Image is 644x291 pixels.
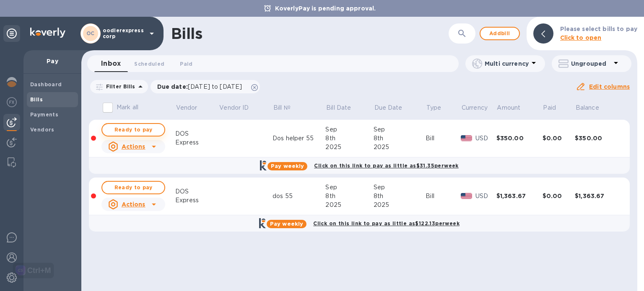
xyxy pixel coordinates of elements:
div: $1,363.67 [496,192,543,200]
div: Sep [325,125,373,134]
div: 2025 [325,201,373,209]
span: [DATE] to [DATE] [188,83,242,90]
p: Vendor [176,103,197,112]
button: Addbill [480,27,520,40]
b: Click on this link to pay as little as $122.13 per week [313,220,460,227]
div: Unpin categories [3,25,20,42]
span: Vendor [176,103,208,112]
b: Please select bills to pay [560,26,637,32]
div: Ctrl+M [27,266,51,275]
p: Vendor ID [219,103,249,112]
b: Dashboard [30,81,62,88]
span: Vendor ID [219,103,260,112]
p: Mark all [117,103,138,112]
span: Paid [180,59,192,68]
p: oodlerexpress corp [103,28,145,39]
p: Amount [497,103,520,112]
div: $350.00 [496,134,543,142]
div: 2025 [374,143,426,152]
span: Inbox [101,58,121,70]
button: Ready to pay [101,181,165,194]
p: Bill № [273,103,291,112]
b: Click to open [560,34,602,41]
b: Payments [30,111,58,118]
p: Ungrouped [571,59,611,68]
b: Pay weekly [271,163,304,169]
div: Express [175,196,219,205]
p: Type [426,103,441,112]
div: Due date:[DATE] to [DATE] [151,80,260,93]
span: Balance [576,103,610,112]
p: Pay [30,57,75,65]
div: Bill [426,192,461,201]
div: DOS [175,129,219,138]
div: 8th [374,134,426,143]
div: Dos helper 55 [273,134,325,143]
u: Edit columns [589,83,630,90]
div: 2025 [374,201,426,209]
img: USD [461,135,472,141]
u: Actions [122,201,145,208]
div: $0.00 [543,134,575,142]
div: $350.00 [575,134,621,142]
div: 8th [374,192,426,201]
span: Bill № [273,103,301,112]
p: Due date : [157,82,247,91]
p: Balance [576,103,599,112]
div: $1,363.67 [575,192,621,200]
button: Ready to pay [101,123,165,136]
p: USD [475,134,496,143]
div: $0.00 [543,192,575,200]
p: Bill Date [326,103,351,112]
p: Paid [543,103,556,112]
div: dos 55 [273,192,325,201]
div: Sep [325,183,373,192]
p: Multi currency [485,59,529,68]
p: KoverlyPay is pending approval. [271,4,380,13]
span: Ready to pay [109,183,158,193]
span: Add bill [487,28,512,39]
div: Express [175,138,219,147]
b: Pay weekly [270,221,303,227]
div: 2025 [325,143,373,152]
span: Scheduled [134,59,164,68]
span: Due Date [374,103,413,112]
span: Bill Date [326,103,362,112]
span: Amount [497,103,531,112]
span: Type [426,103,452,112]
b: Bills [30,96,43,103]
h1: Bills [171,25,202,42]
span: Ready to pay [109,125,158,135]
p: USD [475,192,496,201]
span: Paid [543,103,567,112]
div: DOS [175,187,219,196]
img: USD [461,193,472,199]
p: Due Date [374,103,402,112]
div: Sep [374,125,426,134]
div: Sep [374,183,426,192]
div: 8th [325,134,373,143]
p: Filter Bills [103,83,135,90]
b: OC [86,30,95,36]
div: 8th [325,192,373,201]
b: Click on this link to pay as little as $31.35 per week [314,162,458,169]
b: Vendors [30,126,55,133]
p: Currency [462,103,488,112]
img: Logo [30,28,65,38]
u: Actions [122,143,145,150]
img: Foreign exchange [7,97,17,107]
div: Bill [426,134,461,143]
